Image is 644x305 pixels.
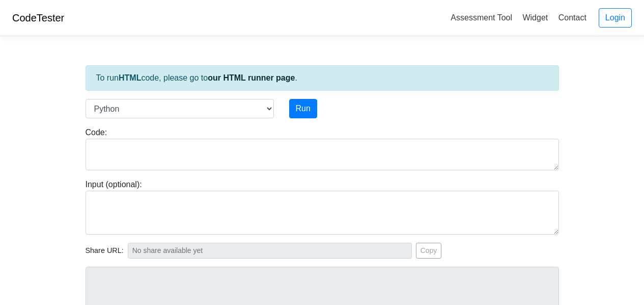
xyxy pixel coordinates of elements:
[12,12,64,23] a: CodeTester
[86,245,124,257] span: Share URL:
[554,9,591,26] a: Contact
[78,179,567,235] div: Input (optional):
[289,99,317,118] button: Run
[599,8,632,28] a: Login
[86,65,559,91] div: To run code, please go to .
[119,73,141,82] strong: HTML
[446,9,516,26] a: Assessment Tool
[208,73,295,82] a: our HTML runner page
[518,9,552,26] a: Widget
[78,126,567,170] div: Code:
[416,243,442,259] button: Copy
[128,243,412,259] input: No share available yet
